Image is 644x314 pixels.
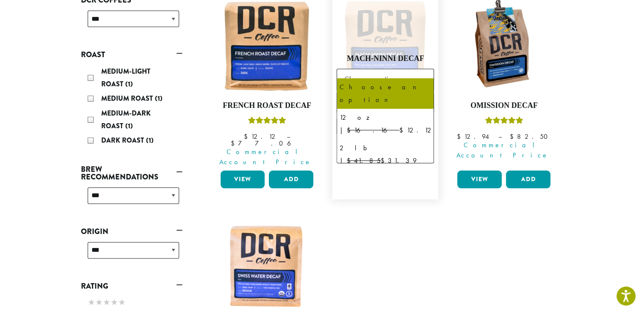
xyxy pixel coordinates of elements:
[103,296,111,308] span: ★
[81,184,182,214] div: Brew Recommendations
[244,132,279,141] bdi: 12.12
[485,116,523,128] div: Rated 4.33 out of 5
[81,7,182,37] div: DCR Coffees
[509,132,551,141] bdi: 82.50
[337,54,434,63] h4: Mach-Ninni Decaf
[81,293,182,313] div: Rating
[506,171,550,188] button: Add
[347,126,399,135] del: $16.16
[340,111,431,137] div: 12 oz | $12.12
[111,296,118,308] span: ★
[81,62,182,151] div: Roast
[101,135,146,145] span: Dark Roast
[337,69,434,89] span: Choose an option
[452,140,553,160] span: Commercial Account Price
[215,147,316,167] span: Commercial Account Price
[498,132,501,141] span: –
[244,132,251,141] span: $
[347,156,381,165] del: $41.85
[456,132,464,141] span: $
[125,79,133,89] span: (1)
[248,116,286,128] div: Rated 5.00 out of 5
[155,94,163,103] span: (1)
[457,171,502,188] a: View
[101,94,155,103] span: Medium Roast
[218,216,315,314] img: DCR-Swiss-Water-Decaf-Coffee-Bag-300x300.png
[231,139,238,148] span: $
[88,296,95,308] span: ★
[269,171,313,188] button: Add
[337,78,434,109] li: Choose an option
[456,132,490,141] bdi: 12.94
[231,139,303,148] bdi: 77.06
[81,47,182,62] a: Roast
[81,279,182,293] a: Rating
[340,142,431,167] div: 2 lb | $31.39
[146,135,154,145] span: (1)
[101,66,150,89] span: Medium-Light Roast
[287,132,290,141] span: –
[218,101,316,110] h4: French Roast Decaf
[340,71,404,87] span: Choose an option
[81,162,182,184] a: Brew Recommendations
[95,296,103,308] span: ★
[125,121,133,131] span: (1)
[118,296,126,308] span: ★
[455,101,553,110] h4: Omission Decaf
[81,224,182,239] a: Origin
[101,108,151,131] span: Medium-Dark Roast
[221,171,265,188] a: View
[81,239,182,269] div: Origin
[509,132,517,141] span: $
